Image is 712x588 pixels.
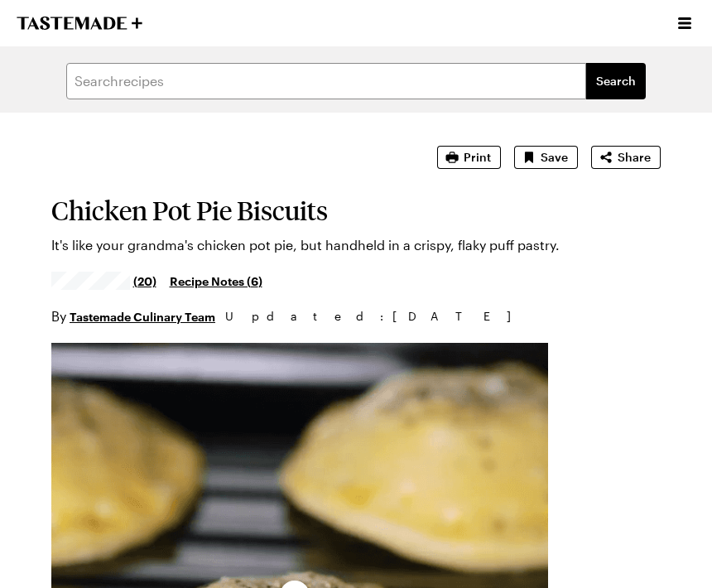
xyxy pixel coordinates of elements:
[541,149,568,166] span: Save
[586,63,646,99] button: filters
[225,307,527,325] span: Updated : [DATE]
[514,146,578,169] button: Save recipe
[170,272,262,290] a: Recipe Notes (6)
[51,235,661,255] p: It's like your grandma's chicken pot pie, but handheld in a crispy, flaky puff pastry.
[464,149,491,166] span: Print
[51,274,156,287] a: 4.65/5 stars from 20 reviews
[70,307,215,325] a: Tastemade Culinary Team
[596,73,636,89] span: Search
[51,195,661,225] h1: Chicken Pot Pie Biscuits
[17,17,142,30] a: To Tastemade Home Page
[437,146,501,169] button: Print
[591,146,661,169] button: Share
[618,149,651,166] span: Share
[51,306,215,326] p: By
[674,12,695,34] button: Open menu
[133,272,156,289] span: (20)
